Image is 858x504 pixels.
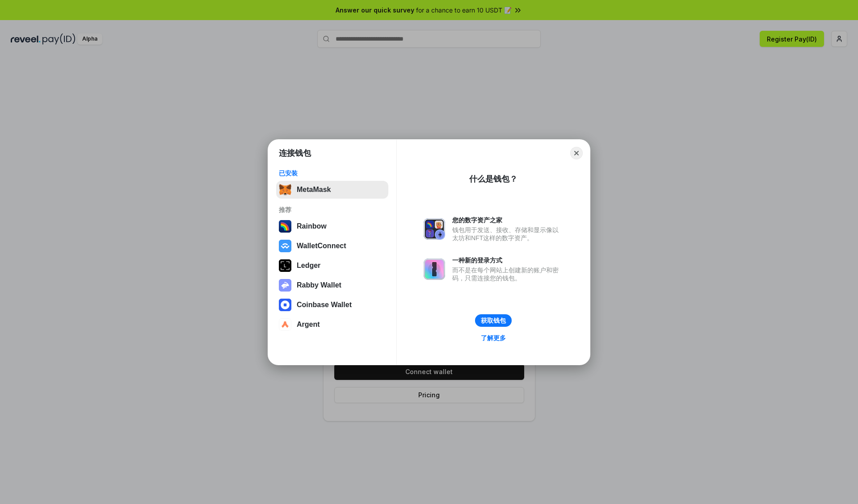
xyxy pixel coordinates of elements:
[297,281,341,289] div: Rabby Wallet
[279,183,291,196] img: svg+xml,%3Csvg%20fill%3D%22none%22%20height%3D%2233%22%20viewBox%3D%220%200%2035%2033%22%20width%...
[276,316,388,333] button: Argent
[452,266,563,282] div: 而不是在每个网站上创建新的账户和密码，只需连接您的钱包。
[279,206,386,214] div: 推荐
[481,317,506,325] div: 获取钱包
[452,216,563,224] div: 您的数字资产之家
[279,318,291,331] img: svg+xml,%3Csvg%20width%3D%2228%22%20height%3D%2228%22%20viewBox%3D%220%200%2028%2028%22%20fill%3D...
[276,257,388,275] button: Ledger
[279,220,291,233] img: svg+xml,%3Csvg%20width%3D%22120%22%20height%3D%22120%22%20viewBox%3D%220%200%20120%20120%22%20fil...
[279,148,311,158] h1: 连接钱包
[279,299,291,311] img: svg+xml,%3Csvg%20width%3D%2228%22%20height%3D%2228%22%20viewBox%3D%220%200%2028%2028%22%20fill%3D...
[475,314,512,327] button: 获取钱包
[276,276,388,294] button: Rabby Wallet
[297,186,331,194] div: MetaMask
[279,259,291,272] img: svg+xml,%3Csvg%20xmlns%3D%22http%3A%2F%2Fwww.w3.org%2F2000%2Fsvg%22%20width%3D%2228%22%20height%3...
[424,218,445,240] img: svg+xml,%3Csvg%20xmlns%3D%22http%3A%2F%2Fwww.w3.org%2F2000%2Fsvg%22%20fill%3D%22none%22%20viewBox...
[297,242,346,250] div: WalletConnect
[276,217,388,235] button: Rainbow
[297,222,327,230] div: Rainbow
[279,279,291,292] img: svg+xml,%3Csvg%20xmlns%3D%22http%3A%2F%2Fwww.w3.org%2F2000%2Fsvg%22%20fill%3D%22none%22%20viewBox...
[297,321,320,329] div: Argent
[475,332,511,344] a: 了解更多
[452,226,563,242] div: 钱包用于发送、接收、存储和显示像以太坊和NFT这样的数字资产。
[276,296,388,314] button: Coinbase Wallet
[279,240,291,252] img: svg+xml,%3Csvg%20width%3D%2228%22%20height%3D%2228%22%20viewBox%3D%220%200%2028%2028%22%20fill%3D...
[297,262,320,270] div: Ledger
[469,174,517,184] div: 什么是钱包？
[276,181,388,199] button: MetaMask
[452,256,563,264] div: 一种新的登录方式
[424,258,445,280] img: svg+xml,%3Csvg%20xmlns%3D%22http%3A%2F%2Fwww.w3.org%2F2000%2Fsvg%22%20fill%3D%22none%22%20viewBox...
[481,334,506,342] div: 了解更多
[297,301,352,309] div: Coinbase Wallet
[570,147,583,159] button: Close
[279,169,386,177] div: 已安装
[276,237,388,255] button: WalletConnect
